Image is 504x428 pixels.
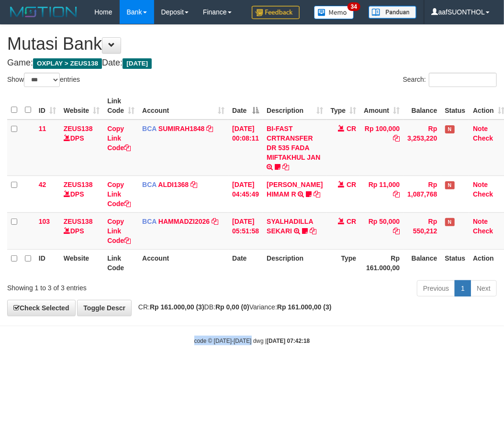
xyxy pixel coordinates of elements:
a: Copy SUMIRAH1848 to clipboard [206,125,213,132]
span: CR [347,218,356,225]
a: Note [473,181,488,188]
th: Description: activate to sort column ascending [263,92,326,120]
a: Copy ALDI1368 to clipboard [190,181,197,188]
th: Link Code [103,249,138,276]
a: Copy SYALHADILLA SEKARI to clipboard [310,227,316,235]
th: Date [228,249,263,276]
a: ALDI1368 [158,181,189,188]
a: SUMIRAH1848 [158,125,204,132]
span: BCA [142,181,157,188]
img: MOTION_logo.png [7,5,80,19]
a: Copy Link Code [107,181,131,208]
th: Rp 161.000,00 [360,249,403,276]
a: Next [470,280,497,296]
a: Copy Link Code [107,218,131,244]
td: Rp 1,087,768 [403,176,441,212]
span: BCA [142,218,157,225]
span: 34 [347,2,360,11]
a: [PERSON_NAME] HIMAM R [267,181,323,198]
td: [DATE] 04:45:49 [228,176,263,212]
td: Rp 11,000 [360,176,403,212]
strong: Rp 161.000,00 (3) [277,303,332,311]
th: Description [263,249,326,276]
img: Feedback.jpg [252,6,300,19]
th: Amount: activate to sort column ascending [360,92,403,120]
a: Copy Link Code [107,125,131,152]
span: CR [347,181,356,188]
th: Link Code: activate to sort column ascending [103,92,138,120]
strong: Rp 0,00 (0) [215,303,249,311]
a: Note [473,218,488,225]
td: Rp 550,212 [403,212,441,249]
strong: Rp 161.000,00 (3) [150,303,204,311]
a: Check [473,227,493,235]
a: Copy HAMMADZI2026 to clipboard [212,218,218,225]
a: Check Selected [7,300,76,316]
a: SYALHADILLA SEKARI [267,218,313,235]
a: Note [473,125,488,132]
th: ID [35,249,60,276]
a: Check [473,190,493,198]
a: HAMMADZI2026 [158,218,210,225]
td: Rp 50,000 [360,212,403,249]
td: DPS [60,212,103,249]
td: Rp 3,253,220 [403,120,441,176]
th: Website: activate to sort column ascending [60,92,103,120]
select: Showentries [24,73,60,87]
th: Balance [403,92,441,120]
th: Status [441,92,470,120]
span: Has Note [445,181,455,189]
td: DPS [60,176,103,212]
h1: Mutasi Bank [7,34,497,54]
a: ZEUS138 [64,125,93,132]
span: 103 [39,218,50,225]
a: Previous [417,280,455,296]
span: OXPLAY > ZEUS138 [33,58,102,69]
span: 11 [39,125,46,132]
span: [DATE] [123,58,152,69]
a: Copy Rp 11,000 to clipboard [393,190,400,198]
span: CR: DB: Variance: [134,303,332,311]
th: Date: activate to sort column descending [228,92,263,120]
label: Search: [403,73,497,87]
a: Check [473,134,493,142]
label: Show entries [7,73,80,87]
th: Account: activate to sort column ascending [138,92,228,120]
img: panduan.png [369,6,416,19]
td: [DATE] 05:51:58 [228,212,263,249]
th: Type: activate to sort column ascending [327,92,360,120]
a: Copy BI-FAST CRTRANSFER DR 535 FADA MIFTAKHUL JAN to clipboard [282,163,289,171]
th: Type [327,249,360,276]
h4: Game: Date: [7,58,497,68]
th: ID: activate to sort column ascending [35,92,60,120]
a: 1 [455,280,471,296]
input: Search: [429,73,497,87]
a: ZEUS138 [64,218,93,225]
div: Showing 1 to 3 of 3 entries [7,279,203,293]
td: DPS [60,120,103,176]
a: Copy ALVA HIMAM R to clipboard [314,190,320,198]
a: Copy Rp 50,000 to clipboard [393,227,400,235]
span: Has Note [445,218,455,226]
span: Has Note [445,125,455,133]
td: Rp 100,000 [360,120,403,176]
img: Button%20Memo.svg [314,6,354,19]
small: code © [DATE]-[DATE] dwg | [194,338,310,344]
th: Account [138,249,228,276]
a: ZEUS138 [64,181,93,188]
span: 42 [39,181,46,188]
strong: [DATE] 07:42:18 [267,338,310,344]
th: Balance [403,249,441,276]
span: BCA [142,125,157,132]
a: Copy Rp 100,000 to clipboard [393,134,400,142]
span: CR [347,125,356,132]
a: Toggle Descr [77,300,132,316]
th: Status [441,249,470,276]
td: BI-FAST CRTRANSFER DR 535 FADA MIFTAKHUL JAN [263,120,326,176]
th: Website [60,249,103,276]
td: [DATE] 00:08:11 [228,120,263,176]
